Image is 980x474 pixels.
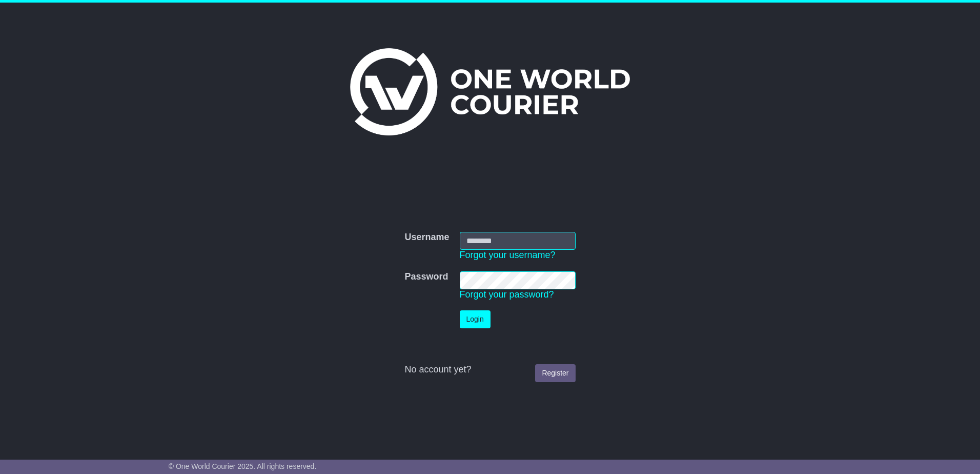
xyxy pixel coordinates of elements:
span: © One World Courier 2025. All rights reserved. [169,462,317,470]
label: Username [404,232,449,243]
a: Forgot your username? [460,250,556,260]
img: One World [350,48,630,135]
button: Login [460,310,491,328]
a: Register [535,364,575,382]
div: No account yet? [404,364,575,376]
label: Password [404,271,448,283]
a: Forgot your password? [460,289,554,300]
